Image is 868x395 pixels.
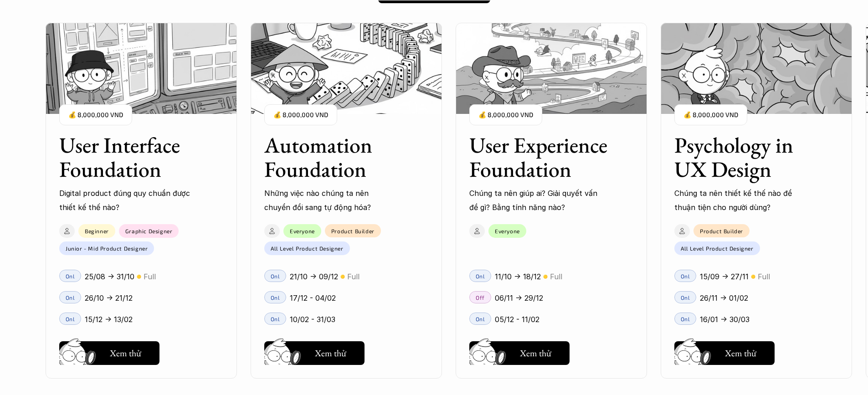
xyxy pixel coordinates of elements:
a: Xem thử [674,338,775,365]
button: Xem thử [59,341,159,365]
p: 11/10 -> 18/12 [495,270,541,283]
p: Chúng ta nên thiết kế thế nào để thuận tiện cho người dùng? [674,186,806,214]
p: 16/01 -> 30/03 [700,313,750,326]
p: Everyone [290,228,315,234]
p: Digital product đúng quy chuẩn được thiết kế thế nào? [59,186,191,214]
h5: Xem thử [520,347,551,359]
p: Onl [271,294,280,300]
h3: Psychology in UX Design [674,133,816,181]
p: 05/12 - 11/02 [495,313,539,326]
button: Xem thử [469,341,570,365]
p: Off [476,294,485,300]
a: Xem thử [59,338,159,365]
p: 💰 8,000,000 VND [683,109,738,121]
p: Onl [681,315,690,322]
h5: Xem thử [725,347,756,359]
h5: Xem thử [315,347,346,359]
p: 06/11 -> 29/12 [495,291,543,305]
p: Full [758,270,770,283]
button: Xem thử [264,341,365,365]
p: 21/10 -> 09/12 [290,270,338,283]
p: Everyone [495,228,520,234]
p: Full [550,270,562,283]
p: 🟡 [543,273,548,280]
p: Onl [476,315,485,322]
p: 26/11 -> 01/02 [700,291,748,305]
p: 🟡 [137,273,141,280]
p: Chúng ta nên giúp ai? Giải quyết vấn đề gì? Bằng tính năng nào? [469,186,601,214]
p: Những việc nào chúng ta nên chuyển đổi sang tự động hóa? [264,186,396,214]
p: 10/02 - 31/03 [290,313,335,326]
p: 💰 8,000,000 VND [68,109,123,121]
p: Onl [271,315,280,322]
h5: Xem thử [110,347,141,359]
p: 17/12 - 04/02 [290,291,336,305]
p: Beginner [85,228,109,234]
p: Product Builder [700,227,743,234]
p: 🟡 [751,273,755,280]
p: Onl [271,272,280,279]
p: Graphic Designer [125,228,173,234]
p: 15/12 -> 13/02 [85,313,133,326]
p: 💰 8,000,000 VND [478,109,533,121]
p: Onl [476,272,485,279]
p: Onl [681,294,690,300]
p: Full [144,270,156,283]
p: All Level Product Designer [681,245,754,251]
p: 💰 8,000,000 VND [273,109,328,121]
p: 25/08 -> 31/10 [85,270,134,283]
p: Product Builder [331,227,375,234]
p: All Level Product Designer [271,245,344,251]
p: 🟡 [340,273,345,280]
p: 15/09 -> 27/11 [700,270,749,283]
h3: User Experience Foundation [469,133,611,181]
button: Xem thử [674,341,775,365]
p: Junior - Mid Product Designer [66,245,148,251]
p: Onl [681,272,690,279]
p: Full [347,270,360,283]
a: Xem thử [469,338,570,365]
a: Xem thử [264,338,365,365]
h3: User Interface Foundation [59,133,200,181]
p: 26/10 -> 21/12 [85,291,133,305]
h3: Automation Foundation [264,133,406,181]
